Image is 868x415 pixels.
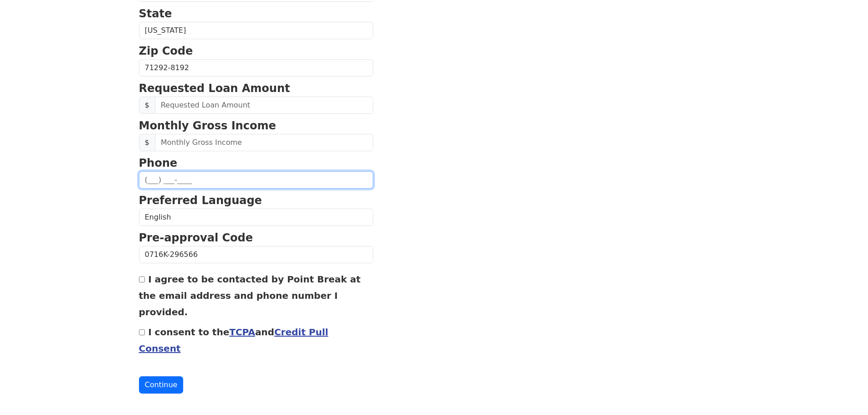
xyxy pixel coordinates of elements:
[139,118,373,134] p: Monthly Gross Income
[139,7,172,20] strong: State
[139,274,361,318] label: I agree to be contacted by Point Break at the email address and phone number I provided.
[139,59,373,77] input: Zip Code
[139,231,253,244] strong: Pre-approval Code
[139,97,155,114] span: $
[139,134,155,151] span: $
[139,157,178,169] strong: Phone
[139,194,262,207] strong: Preferred Language
[155,134,373,151] input: Monthly Gross Income
[139,82,290,95] strong: Requested Loan Amount
[139,246,373,263] input: Pre-approval Code
[229,327,255,338] a: TCPA
[139,327,329,354] label: I consent to the and
[139,376,184,394] button: Continue
[139,45,193,57] strong: Zip Code
[139,171,373,189] input: (___) ___-____
[155,97,373,114] input: Requested Loan Amount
